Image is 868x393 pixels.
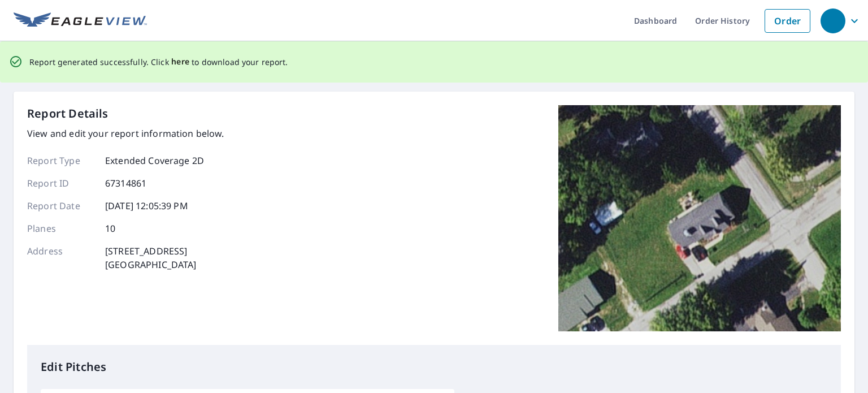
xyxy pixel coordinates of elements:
p: Planes [27,222,95,235]
p: Report generated successfully. Click to download your report. [29,55,288,69]
p: Report Date [27,199,95,213]
img: EV Logo [14,12,147,29]
p: [DATE] 12:05:39 PM [105,199,188,213]
a: Order [765,9,810,33]
button: here [171,55,190,69]
p: Address [27,244,95,271]
p: Report Details [27,105,108,122]
p: Extended Coverage 2D [105,154,204,167]
p: Edit Pitches [41,359,827,375]
img: Top image [558,105,841,331]
p: Report Type [27,154,95,167]
p: 67314861 [105,176,146,190]
p: 10 [105,222,115,235]
p: View and edit your report information below. [27,127,224,140]
p: [STREET_ADDRESS] [GEOGRAPHIC_DATA] [105,244,197,271]
p: Report ID [27,176,95,190]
